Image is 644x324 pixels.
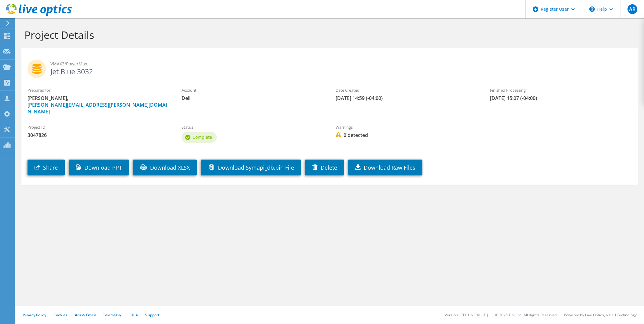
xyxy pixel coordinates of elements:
a: [PERSON_NAME][EMAIL_ADDRESS][PERSON_NAME][DOMAIN_NAME] [28,101,167,115]
label: Date Created [336,87,477,93]
a: Privacy Policy [23,312,46,318]
a: Download PPT [69,160,129,175]
a: Delete [305,160,344,175]
svg: \n [589,6,595,12]
span: 0 detected [336,132,477,138]
a: Download XLSX [133,160,197,175]
a: Download Symapi_db.bin File [201,160,301,175]
span: VMAX3/PowerMax [50,61,632,67]
li: Version: [TECHNICAL_ID] [445,312,488,318]
label: Finished Processing [490,87,632,93]
span: [DATE] 15:07 (-04:00) [490,95,632,101]
label: Account [182,87,323,93]
label: Prepared for [28,87,169,93]
a: Support [145,312,160,318]
a: Share [28,160,65,175]
span: Dell [182,95,323,101]
span: [PERSON_NAME], [28,95,169,115]
span: 3047826 [28,132,169,138]
label: Warnings [336,124,477,130]
a: Telemetry [103,312,121,318]
a: Ads & Email [75,312,96,318]
li: © 2025 Dell Inc. All Rights Reserved [495,312,557,318]
span: [DATE] 14:59 (-04:00) [336,95,477,101]
h2: Jet Blue 3032 [28,60,632,75]
label: Project ID [28,124,169,130]
a: Cookies [53,312,68,318]
a: Download Raw Files [348,160,422,175]
a: EULA [128,312,138,318]
li: Powered by Live Optics, a Dell Technology [564,312,637,318]
span: Complete [193,134,212,140]
span: AR [627,4,637,14]
h1: Project Details [24,28,632,41]
label: Status [182,124,323,130]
